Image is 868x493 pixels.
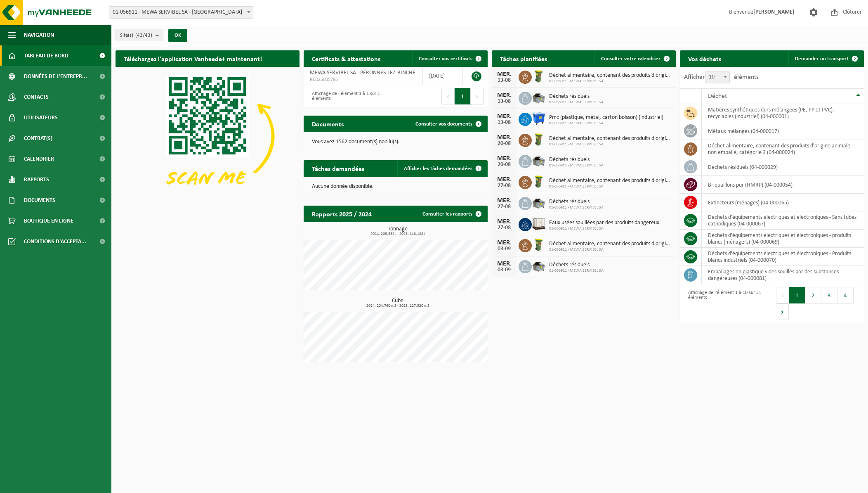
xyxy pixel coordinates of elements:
td: déchets d'équipements électriques et électroniques - produits blancs (ménagers) (04-000069) [702,230,864,248]
count: (43/43) [135,33,152,38]
span: 01-056911 - MEWA SERVIBEL SA [549,247,672,252]
td: extincteurs (ménages) (04-000065) [702,194,864,211]
div: 27-08 [496,183,512,189]
span: 01-056911 - MEWA SERVIBEL SA [549,163,604,168]
img: WB-5000-GAL-GY-01 [532,259,546,273]
span: Déchets résiduels [549,156,604,163]
div: MER. [496,92,512,99]
span: Calendrier [24,149,54,169]
img: WB-0060-HPE-GN-50 [532,133,546,147]
span: Contrat(s) [24,128,52,149]
div: Affichage de l'élément 1 à 10 sur 31 éléments [684,286,768,321]
h2: Rapports 2025 / 2024 [304,206,380,222]
td: déchets résiduels (04-000029) [702,158,864,176]
td: matières synthétiques durs mélangées (PE, PP et PVC), recyclables (industriel) (04-000001) [702,104,864,122]
span: Boutique en ligne [24,211,73,231]
span: Navigation [24,25,54,45]
div: MER. [496,176,512,183]
div: 27-08 [496,225,512,231]
span: Déchets résiduels [549,93,604,100]
span: Pmc (plastique, métal, carton boisson) (industriel) [549,114,663,121]
div: MER. [496,113,512,120]
a: Demander un transport [788,50,863,67]
img: Download de VHEPlus App [116,67,300,205]
span: Afficher les tâches demandées [404,166,472,171]
span: 01-056911 - MEWA SERVIBEL SA [549,184,672,189]
td: déchets d'équipements électriques et électroniques - Sans tubes cathodiques (04-000067) [702,211,864,230]
div: 20-08 [496,162,512,168]
span: Déchet alimentaire, contenant des produits d'origine animale, non emballé, catég... [549,72,672,79]
span: RED25005795 [310,76,416,83]
span: 01-056911 - MEWA SERVIBEL SA [549,268,604,273]
div: MER. [496,197,512,204]
h3: Cube [308,298,488,308]
button: Previous [441,88,455,104]
a: Consulter votre calendrier [594,50,675,67]
a: Consulter les rapports [416,206,487,222]
td: emballages en plastique vides souillés par des substances dangereuses (04-000081) [702,266,864,284]
span: Documents [24,190,55,211]
img: WB-1100-HPE-BE-01 [532,111,546,126]
div: 13-08 [496,99,512,104]
td: déchet alimentaire, contenant des produits d'origine animale, non emballé, catégorie 3 (04-000024) [702,140,864,158]
span: Contacts [24,87,49,107]
button: 4 [837,287,854,303]
span: MEWA SERVIBEL SA - PÉRONNES-LEZ-BINCHE [310,70,415,76]
img: WB-5000-GAL-GY-01 [532,90,546,104]
span: 01-056911 - MEWA SERVIBEL SA [549,142,672,147]
img: WB-5000-GAL-GY-01 [532,154,546,168]
span: Déchets résiduels [549,199,604,205]
td: briquaillons pur (HMRP) (04-000054) [702,176,864,194]
h2: Tâches demandées [304,160,373,176]
span: 01-056911 - MEWA SERVIBEL SA [549,121,663,126]
div: 20-08 [496,141,512,147]
h2: Tâches planifiées [492,50,555,66]
a: Consulter vos documents [409,116,487,132]
label: Afficher éléments [684,74,759,81]
h2: Téléchargez l'application Vanheede+ maintenant! [116,50,270,66]
span: Conditions d'accepta... [24,231,86,252]
td: [DATE] [423,67,463,85]
button: Previous [776,287,789,303]
td: déchets d'équipements électriques et électroniques - Produits blancs industriels (04-000070) [702,248,864,266]
div: 03-09 [496,267,512,273]
img: PB-IC-1000-HPE-00-01 [532,217,546,231]
img: WB-0060-HPE-GN-50 [532,175,546,189]
span: 01-056911 - MEWA SERVIBEL SA [549,226,659,231]
span: 10 [705,71,729,83]
img: WB-5000-GAL-GY-01 [532,196,546,210]
td: métaux mélangés (04-000017) [702,122,864,140]
button: 3 [821,287,837,303]
h2: Documents [304,116,352,132]
div: 13-08 [496,78,512,83]
div: MER. [496,239,512,246]
div: MER. [496,218,512,225]
span: Consulter vos documents [415,121,472,127]
div: 03-09 [496,246,512,252]
span: Utilisateurs [24,107,58,128]
span: Déchet alimentaire, contenant des produits d'origine animale, non emballé, catég... [549,241,672,247]
strong: [PERSON_NAME] [753,9,795,15]
span: 01-056911 - MEWA SERVIBEL SA - PÉRONNES-LEZ-BINCHE [109,7,253,18]
div: MER. [496,134,512,141]
span: Site(s) [120,29,152,42]
h3: Tonnage [308,226,488,236]
span: Consulter votre calendrier [601,56,660,62]
span: Consulter vos certificats [419,56,472,62]
div: MER. [496,71,512,78]
h2: Vos déchets [680,50,729,66]
span: 01-056911 - MEWA SERVIBEL SA - PÉRONNES-LEZ-BINCHE [109,6,253,19]
div: MER. [496,261,512,267]
button: 1 [789,287,805,303]
span: 2024: 205,332 t - 2025: 118,128 t [308,232,488,236]
div: Affichage de l'élément 1 à 1 sur 1 éléments [308,87,392,105]
span: Déchet alimentaire, contenant des produits d'origine animale, non emballé, catég... [549,178,672,184]
span: 01-056911 - MEWA SERVIBEL SA [549,100,604,105]
a: Afficher les tâches demandées [397,160,487,177]
span: Demander un transport [795,56,849,62]
div: 13-08 [496,120,512,126]
span: 10 [705,71,730,83]
div: 27-08 [496,204,512,210]
img: WB-0060-HPE-GN-50 [532,238,546,252]
button: Site(s)(43/43) [116,29,163,41]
